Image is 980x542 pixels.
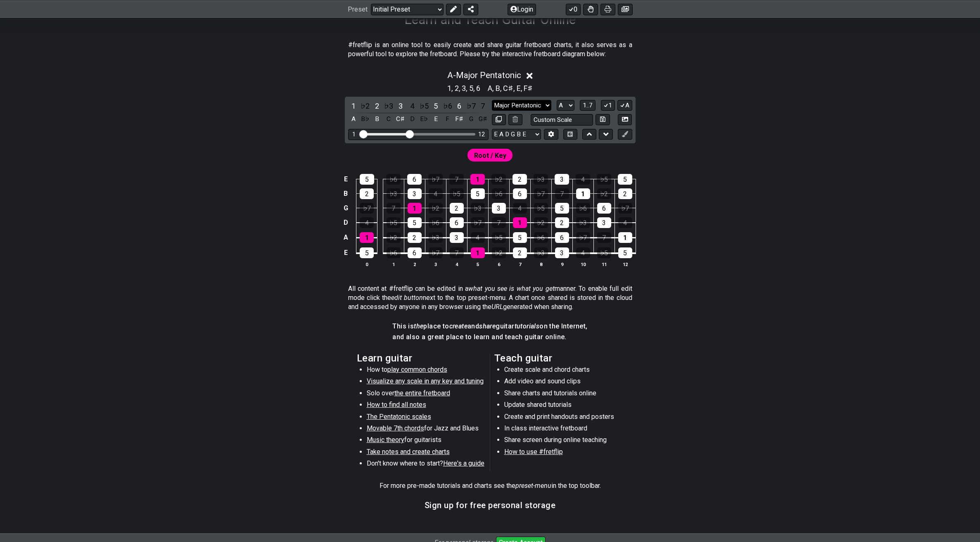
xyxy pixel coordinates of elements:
th: 0 [356,260,377,269]
button: Share Preset [463,3,478,15]
div: 4 [576,174,590,185]
div: 6 [408,247,422,258]
th: 3 [425,260,446,269]
button: Delete [508,114,522,125]
div: ♭2 [492,247,506,258]
span: , [492,83,496,94]
div: 12 [478,131,485,138]
th: 8 [530,260,551,269]
span: 1 [447,83,451,94]
button: First click edit preset to enable marker editing [618,129,632,140]
span: Preset [348,5,368,13]
select: Tuning [492,129,541,140]
div: Visible fret range [348,129,489,140]
button: Store user defined scale [596,114,610,125]
button: Edit Tuning [544,129,558,140]
div: 3 [555,247,569,258]
div: toggle pitch class [419,114,429,125]
span: 5 [469,83,473,94]
p: For more pre-made tutorials and charts see the in the top toolbar. [380,481,601,490]
div: toggle scale degree [442,100,453,112]
div: 5 [513,232,527,243]
div: ♭2 [387,232,401,243]
span: E [517,83,521,94]
div: toggle scale degree [360,100,370,112]
span: How to use #fretflip [504,448,563,456]
div: 3 [408,188,422,199]
div: toggle pitch class [372,114,382,125]
h2: Teach guitar [494,354,624,363]
div: 1 [352,131,356,138]
div: 5 [471,188,485,199]
li: Create scale and chord charts [504,365,622,377]
div: 7 [449,174,464,185]
div: 5 [408,217,422,228]
span: Movable 7th chords [367,424,424,432]
div: toggle pitch class [360,114,370,125]
button: Create Image [618,114,632,125]
div: 2 [618,188,632,199]
li: How to [367,365,484,377]
p: All content at #fretflip can be edited in a manner. To enable full edit mode click the next to th... [348,284,632,312]
div: ♭5 [492,232,506,243]
th: 2 [404,260,425,269]
button: Edit Preset [446,3,461,15]
div: 2 [408,232,422,243]
button: 1 [601,100,615,111]
li: for Jazz and Blues [367,424,484,435]
div: 5 [360,247,374,258]
div: toggle pitch class [466,114,477,125]
th: 7 [509,260,530,269]
div: ♭3 [429,232,443,243]
span: , [513,83,517,94]
div: toggle pitch class [442,114,453,125]
span: F♯ [524,83,533,94]
div: toggle scale degree [430,100,441,112]
div: 1 [360,232,374,243]
em: the [414,322,423,330]
div: 7 [387,203,401,214]
div: 1 [576,188,590,199]
span: , [459,83,462,94]
em: what you see is what you get [468,285,555,292]
div: 5 [555,203,569,214]
div: 2 [513,247,527,258]
div: 4 [471,232,485,243]
div: 4 [360,217,374,228]
div: toggle pitch class [348,114,359,125]
div: toggle pitch class [383,114,394,125]
span: , [466,83,469,94]
div: 1 [408,203,422,214]
div: 2 [555,217,569,228]
li: for guitarists [367,435,484,447]
div: 4 [429,188,443,199]
div: ♭7 [471,217,485,228]
em: preset-menu [515,482,551,490]
div: ♭3 [534,174,548,185]
button: Toggle Dexterity for all fretkits [583,3,598,15]
span: How to find all notes [367,401,426,409]
div: 7 [555,188,569,199]
div: ♭2 [429,203,443,214]
div: 1 [471,247,485,258]
span: , [451,83,455,94]
td: G [341,201,351,215]
th: 6 [488,260,509,269]
button: 0 [566,3,581,15]
div: 3 [555,174,569,185]
div: ♭2 [597,188,611,199]
th: 9 [551,260,572,269]
div: toggle scale degree [383,100,394,112]
div: 6 [597,203,611,214]
div: 5 [360,174,374,185]
div: 4 [618,217,632,228]
h4: This is place to and guitar on the Internet, [392,322,587,331]
div: 7 [450,247,464,258]
span: A - Major Pentatonic [447,70,521,80]
button: Print [600,3,615,15]
div: 7 [597,232,611,243]
div: ♭5 [387,217,401,228]
span: play common chords [387,366,447,373]
h1: Learn and Teach Guitar Online [404,12,576,27]
span: , [473,83,477,94]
